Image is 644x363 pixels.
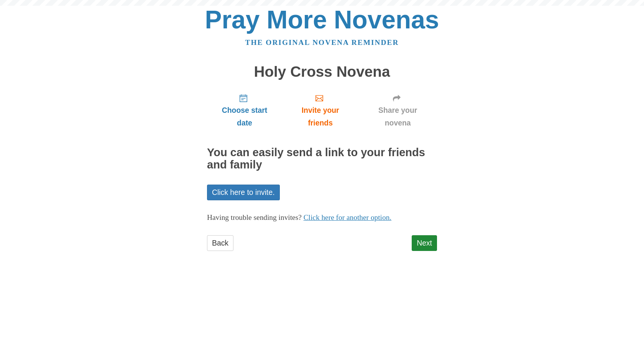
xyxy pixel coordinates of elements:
a: Choose start date [207,87,282,133]
a: Next [412,235,437,251]
span: Having trouble sending invites? [207,213,302,221]
a: Share your novena [358,87,437,133]
span: Invite your friends [290,104,351,129]
a: Back [207,235,233,251]
span: Choose start date [215,104,274,129]
a: Invite your friends [282,87,358,133]
a: Click here to invite. [207,185,280,200]
a: Pray More Novenas [205,5,439,34]
a: The original novena reminder [245,38,399,46]
h2: You can easily send a link to your friends and family [207,147,437,171]
h1: Holy Cross Novena [207,64,437,80]
a: Click here for another option. [304,213,392,221]
span: Share your novena [366,104,429,129]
